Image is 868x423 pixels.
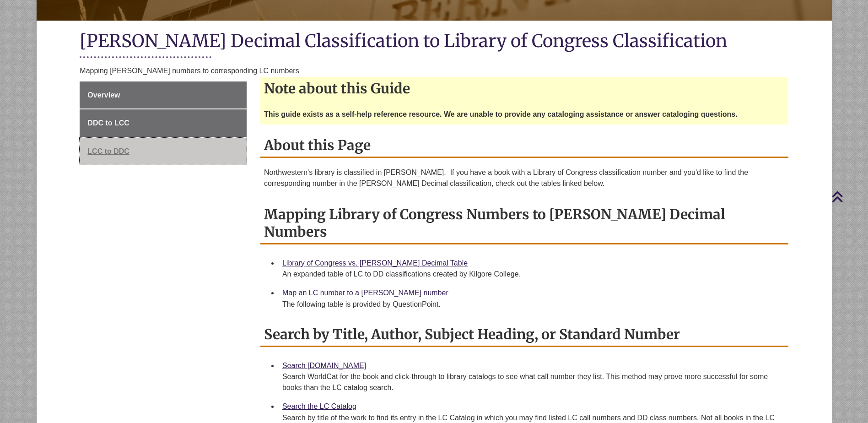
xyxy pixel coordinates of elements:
[282,362,366,369] a: Search [DOMAIN_NAME]
[282,402,356,410] a: Search the LC Catalog
[87,91,120,99] span: Overview
[80,138,247,165] a: LCC to DDC
[87,147,129,155] span: LCC to DDC
[282,371,781,393] div: Search WorldCat for the book and click-through to library catalogs to see what call number they l...
[80,109,247,137] a: DDC to LCC
[80,81,247,109] a: Overview
[260,203,788,244] h2: Mapping Library of Congress Numbers to [PERSON_NAME] Decimal Numbers
[282,269,781,280] div: An expanded table of LC to DD classifications created by Kilgore College.
[80,67,299,75] span: Mapping [PERSON_NAME] numbers to corresponding LC numbers
[282,289,448,297] a: Map an LC number to a [PERSON_NAME] number
[80,30,788,54] h1: [PERSON_NAME] Decimal Classification to Library of Congress Classification
[260,77,788,100] h2: Note about this Guide
[264,167,785,189] p: Northwestern's library is classified in [PERSON_NAME]. If you have a book with a Library of Congr...
[87,119,129,127] span: DDC to LCC
[264,110,738,118] strong: This guide exists as a self-help reference resource. We are unable to provide any cataloging assi...
[260,134,788,158] h2: About this Page
[282,259,468,267] a: Library of Congress vs. [PERSON_NAME] Decimal Table
[831,190,866,203] a: Back to Top
[260,323,788,347] h2: Search by Title, Author, Subject Heading, or Standard Number
[282,299,781,310] div: The following table is provided by QuestionPoint.
[80,81,247,165] div: Guide Page Menu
